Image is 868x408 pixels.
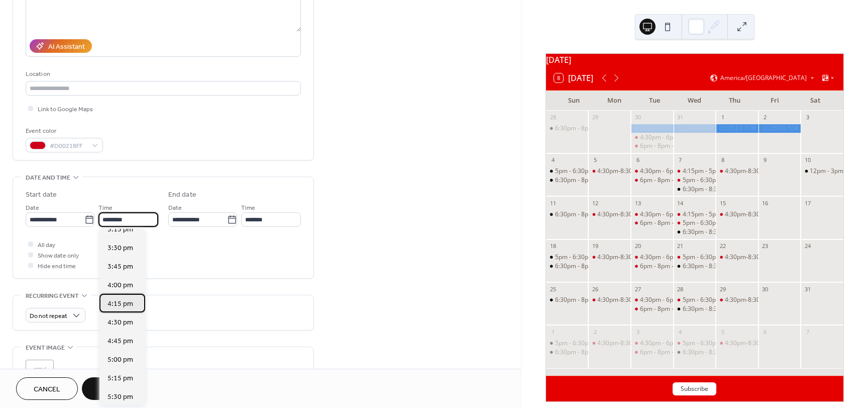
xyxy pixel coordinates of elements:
[683,167,765,176] div: 4:15pm - 5pm - RISING STARS
[795,91,835,111] div: Sat
[631,296,674,304] div: 4:30pm - 6pm - LIGHT DINKERS PICKLEBALL
[804,285,811,293] div: 31
[107,355,133,365] span: 5:00 pm
[591,114,599,121] div: 29
[551,71,597,85] button: 8[DATE]
[804,114,811,121] div: 3
[546,176,589,185] div: 6:30pm - 8pm - AVERAGE JOES GAME NIGHT
[762,156,769,164] div: 9
[683,305,831,313] div: 6:30pm - 8:30pm - LC [DEMOGRAPHIC_DATA] STUDY
[107,224,133,235] span: 3:15 pm
[591,242,599,250] div: 19
[546,210,589,219] div: 6:30pm - 8pm - AVERAGE JOES GAME NIGHT
[26,126,101,136] div: Event color
[549,156,557,164] div: 4
[677,199,684,207] div: 14
[762,199,769,207] div: 16
[640,339,762,348] div: 4:30pm - 6pm - LIGHT DINKERS PICKLEBALL
[640,253,762,262] div: 4:30pm - 6pm - LIGHT DINKERS PICKLEBALL
[725,167,795,176] div: 4:30pm-8:30pm SCWAVE
[719,328,726,336] div: 5
[597,339,667,348] div: 4:30pm-8:30pm SCWAVE
[674,176,716,185] div: 5pm - 6:30pm RISING STARS SPORTS
[546,262,589,271] div: 6:30pm - 8pm - AVERAGE JOES GAME NIGHT
[168,190,196,200] div: End date
[719,156,726,164] div: 8
[683,219,785,227] div: 5pm - 6:30pm RISING STARS SPORTS
[631,210,674,219] div: 4:30pm - 6pm - LIGHT DINKERS PICKLEBALL
[716,339,758,348] div: 4:30pm-8:30pm SCWAVE
[634,156,641,164] div: 6
[640,305,722,313] div: 6pm - 8pm - [PERSON_NAME]
[631,176,674,185] div: 6pm - 8pm - WENDY PICKLEBALL
[38,261,76,272] span: Hide end time
[804,156,811,164] div: 10
[555,262,679,271] div: 6:30pm - 8pm - AVERAGE JOES GAME NIGHT
[677,156,684,164] div: 7
[30,39,92,53] button: AI Assistant
[640,167,762,176] div: 4:30pm - 6pm - LIGHT DINKERS PICKLEBALL
[725,210,795,219] div: 4:30pm-8:30pm SCWAVE
[674,339,716,348] div: 5pm - 6:30pm RISING STARS SPORTS
[674,262,716,271] div: 6:30pm - 8:30pm - LC BIBLE STUDY
[715,91,755,111] div: Thu
[26,203,39,213] span: Date
[719,199,726,207] div: 15
[631,142,674,150] div: 6pm - 8pm - WENDY PICKLEBALL
[588,296,631,304] div: 4:30pm-8:30pm SCWAVE
[674,296,716,304] div: 5pm - 6:30pm RISING STARS SPORTS
[634,114,641,121] div: 30
[26,360,54,388] div: ;
[631,305,674,313] div: 6pm - 8pm - WENDY PICKLEBALL
[38,104,93,115] span: Link to Google Maps
[640,142,722,150] div: 6pm - 8pm - [PERSON_NAME]
[804,328,811,336] div: 7
[683,296,785,304] div: 5pm - 6:30pm RISING STARS SPORTS
[591,285,599,293] div: 26
[50,141,87,151] span: #D0021BFF
[801,167,843,176] div: 12pm - 3pm - JENKINS BIRTHDAY PARTY
[82,377,134,400] button: Save
[555,176,679,185] div: 6:30pm - 8pm - AVERAGE JOES GAME NIGHT
[107,262,133,272] span: 3:45 pm
[16,377,78,400] a: Cancel
[38,240,55,251] span: All day
[549,114,557,121] div: 28
[673,382,716,395] button: Subscribe
[683,262,831,271] div: 6:30pm - 8:30pm - LC [DEMOGRAPHIC_DATA] STUDY
[762,114,769,121] div: 2
[725,339,795,348] div: 4:30pm-8:30pm SCWAVE
[588,339,631,348] div: 4:30pm-8:30pm SCWAVE
[634,328,641,336] div: 3
[241,203,255,213] span: Time
[720,75,807,81] span: America/[GEOGRAPHIC_DATA]
[677,285,684,293] div: 28
[804,242,811,250] div: 24
[631,167,674,176] div: 4:30pm - 6pm - LIGHT DINKERS PICKLEBALL
[755,91,795,111] div: Fri
[26,190,57,200] div: Start date
[597,253,667,262] div: 4:30pm-8:30pm SCWAVE
[674,124,716,133] div: CLOSED FOR NEW YEARS
[675,91,715,111] div: Wed
[716,167,758,176] div: 4:30pm-8:30pm SCWAVE
[804,199,811,207] div: 17
[634,285,641,293] div: 27
[30,310,67,322] span: Do not repeat
[554,91,594,111] div: Sun
[674,219,716,227] div: 5pm - 6:30pm RISING STARS SPORTS
[597,210,667,219] div: 4:30pm-8:30pm SCWAVE
[640,219,722,227] div: 6pm - 8pm - [PERSON_NAME]
[640,176,722,185] div: 6pm - 8pm - [PERSON_NAME]
[762,242,769,250] div: 23
[719,285,726,293] div: 29
[674,253,716,262] div: 5pm - 6:30pm RISING STARS SPORTS
[640,262,722,271] div: 6pm - 8pm - [PERSON_NAME]
[716,253,758,262] div: 4:30pm-8:30pm SCWAVE
[634,199,641,207] div: 13
[107,280,133,291] span: 4:00 pm
[34,384,60,395] span: Cancel
[588,210,631,219] div: 4:30pm-8:30pm SCWAVE
[631,219,674,227] div: 6pm - 8pm - WENDY PICKLEBALL
[588,167,631,176] div: 4:30pm-8:30pm SCWAVE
